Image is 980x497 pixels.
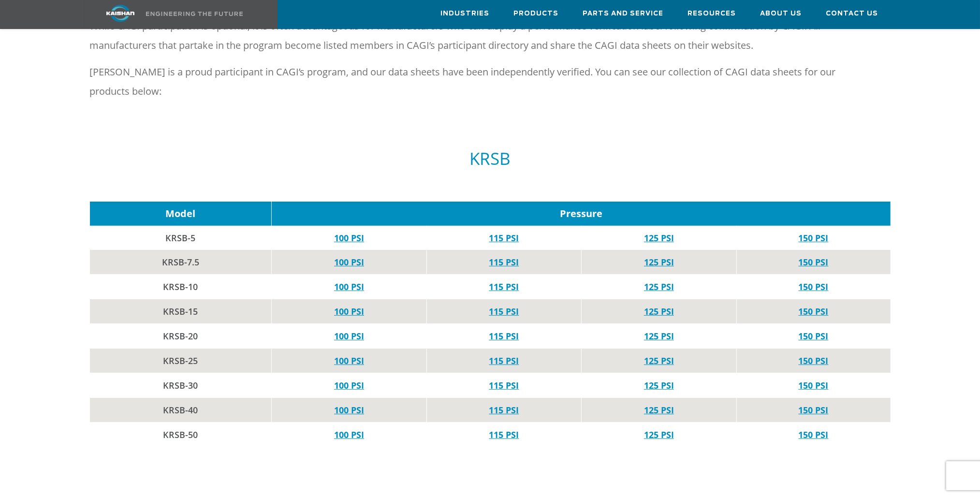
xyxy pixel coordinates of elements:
span: Industries [441,8,490,19]
td: Pressure [272,202,891,226]
a: 115 PSI [489,355,519,366]
a: 100 PSI [334,429,364,440]
a: 150 PSI [799,306,829,317]
a: 150 PSI [799,355,829,366]
a: Parts and Service [583,0,664,27]
a: 150 PSI [799,404,829,416]
a: 115 PSI [489,330,519,342]
a: Resources [688,0,736,27]
td: Model [90,202,272,226]
a: 150 PSI [799,256,829,268]
a: 100 PSI [334,355,364,366]
td: KRSB-15 [90,299,272,324]
a: 100 PSI [334,232,364,244]
a: 115 PSI [489,380,519,391]
span: Contact Us [826,8,878,19]
a: 125 PSI [644,330,674,342]
td: KRSB-25 [90,349,272,373]
a: Products [514,0,559,27]
a: 125 PSI [644,429,674,440]
a: 115 PSI [489,404,519,416]
td: KRSB-5 [90,226,272,250]
td: KRSB-20 [90,324,272,349]
a: 125 PSI [644,256,674,268]
a: 150 PSI [799,429,829,440]
td: KRSB-50 [90,423,272,447]
a: 115 PSI [489,429,519,440]
a: 150 PSI [799,330,829,342]
img: kaishan logo [84,5,157,22]
a: 150 PSI [799,281,829,292]
a: 115 PSI [489,306,519,317]
a: 150 PSI [799,380,829,391]
a: 100 PSI [334,256,364,268]
p: While CAGI participation is optional, it is often advantageous for manufacturers who can display ... [90,16,873,55]
span: Resources [688,8,736,19]
a: 125 PSI [644,306,674,317]
img: Engineering the future [146,12,243,16]
td: KRSB-30 [90,373,272,398]
a: 125 PSI [644,404,674,416]
span: Parts and Service [583,8,664,19]
a: 125 PSI [644,380,674,391]
a: 100 PSI [334,281,364,292]
a: Industries [441,0,490,27]
h5: KRSB [90,149,891,168]
td: KRSB-10 [90,275,272,299]
a: 125 PSI [644,281,674,292]
p: [PERSON_NAME] is a proud participant in CAGI’s program, and our data sheets have been independent... [90,62,873,101]
a: 150 PSI [799,232,829,244]
a: 125 PSI [644,355,674,366]
a: 115 PSI [489,256,519,268]
span: About Us [761,8,802,19]
a: 100 PSI [334,404,364,416]
a: 100 PSI [334,306,364,317]
a: 115 PSI [489,232,519,244]
a: 100 PSI [334,380,364,391]
a: 125 PSI [644,232,674,244]
td: KRSB-7.5 [90,250,272,275]
span: Products [514,8,559,19]
a: About Us [761,0,802,27]
td: KRSB-40 [90,398,272,423]
a: 100 PSI [334,330,364,342]
a: Contact Us [826,0,878,27]
a: 115 PSI [489,281,519,292]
